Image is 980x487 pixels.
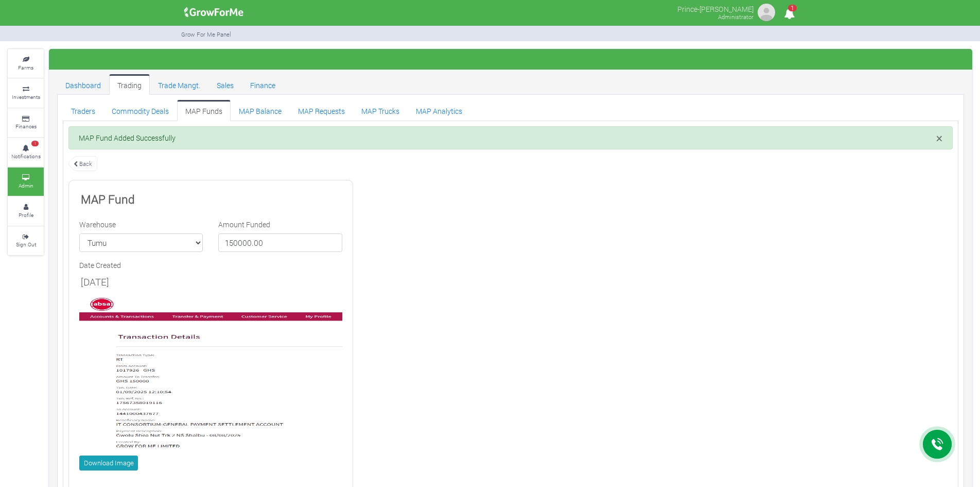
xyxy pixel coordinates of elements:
[79,297,342,451] img: Tumu
[8,197,44,225] a: Profile
[208,74,242,95] a: Sales
[218,233,342,252] input: 0.00
[788,5,797,11] span: 1
[16,241,36,248] small: Sign Out
[8,79,44,107] a: Investments
[756,2,777,23] img: growforme image
[11,153,41,160] small: Notifications
[103,100,177,121] a: Commodity Deals
[353,100,408,121] a: MAP Trucks
[68,155,97,172] a: Back
[8,138,44,166] a: 1 Notifications
[242,74,284,95] a: Finance
[779,2,799,25] i: Notifications
[31,141,39,147] span: 1
[109,74,150,95] a: Trading
[57,74,109,95] a: Dashboard
[12,93,40,100] small: Investments
[81,276,341,288] h5: [DATE]
[8,49,44,78] a: Farms
[19,211,33,219] small: Profile
[677,2,754,14] p: Prince-[PERSON_NAME]
[181,2,247,23] img: growforme image
[63,100,103,121] a: Traders
[15,123,37,130] small: Finances
[177,100,231,121] a: MAP Funds
[779,10,799,20] a: 1
[231,100,290,121] a: MAP Balance
[8,109,44,137] a: Finances
[81,191,135,207] b: MAP Fund
[408,100,470,121] a: MAP Analytics
[19,182,33,189] small: Admin
[79,260,121,271] label: Date Created
[181,30,231,38] small: Grow For Me Panel
[79,456,138,471] a: Download Image
[936,132,942,144] button: Close
[8,167,44,196] a: Admin
[18,64,33,71] small: Farms
[218,219,270,230] label: Amount Funded
[290,100,353,121] a: MAP Requests
[79,219,116,230] label: Warehouse
[68,126,953,150] div: MAP Fund Added Successfully
[150,74,208,95] a: Trade Mangt.
[936,130,942,146] span: ×
[8,227,44,255] a: Sign Out
[718,13,754,21] small: Administrator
